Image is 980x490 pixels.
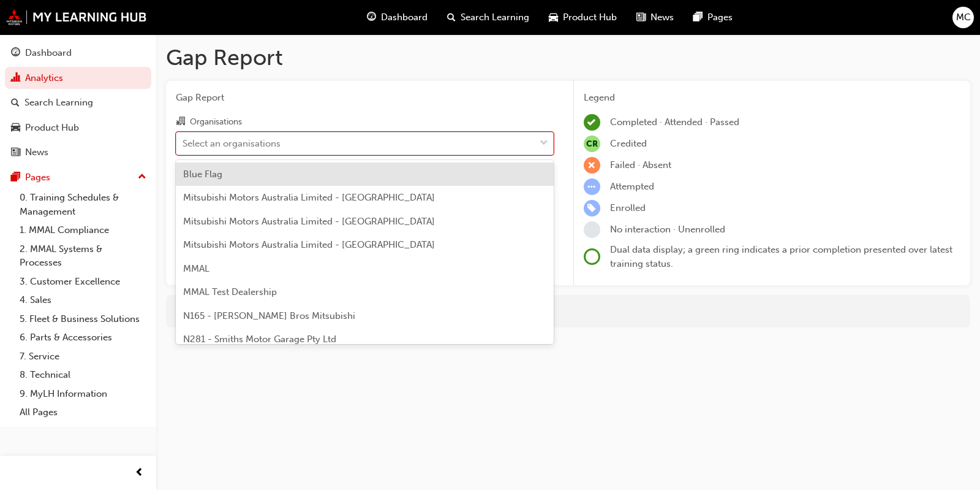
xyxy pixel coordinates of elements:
[584,136,600,152] span: null-icon
[650,10,674,25] span: News
[610,202,646,213] span: Enrolled
[15,310,151,329] a: 5. Fleet & Business Solutions
[584,114,600,131] span: learningRecordVerb_COMPLETE-icon
[357,5,437,30] a: guage-iconDashboard
[693,10,703,25] span: pages-icon
[447,10,456,25] span: search-icon
[707,10,733,25] span: Pages
[584,91,961,105] div: Legend
[15,291,151,310] a: 4. Sales
[5,166,151,189] button: Pages
[5,91,151,114] a: Search Learning
[11,48,20,59] span: guage-icon
[563,10,617,25] span: Product Hub
[183,334,336,345] span: N281 - Smiths Motor Garage Pty Ltd
[610,181,654,192] span: Attempted
[24,96,93,110] div: Search Learning
[610,224,725,235] span: No interaction · Unenrolled
[636,10,646,25] span: news-icon
[15,221,151,240] a: 1. MMAL Compliance
[5,42,151,64] a: Dashboard
[584,200,600,216] span: learningRecordVerb_ENROLL-icon
[25,46,72,60] div: Dashboard
[549,10,558,25] span: car-icon
[610,117,739,128] span: Completed · Attended · Passed
[183,192,435,203] span: Mitsubishi Motors Australia Limited - [GEOGRAPHIC_DATA]
[5,67,151,90] a: Analytics
[183,169,222,180] span: Blue Flag
[176,91,554,105] span: Gap Report
[952,7,974,28] button: MC
[367,10,376,25] span: guage-icon
[461,10,529,25] span: Search Learning
[25,121,79,135] div: Product Hub
[183,310,355,321] span: N165 - [PERSON_NAME] Bros Mitsubishi
[166,44,970,71] h1: Gap Report
[15,347,151,366] a: 7. Service
[138,169,146,185] span: up-icon
[6,9,147,25] img: mmal
[183,286,277,297] span: MMAL Test Dealership
[584,157,600,174] span: learningRecordVerb_FAIL-icon
[15,240,151,272] a: 2. MMAL Systems & Processes
[183,216,435,227] span: Mitsubishi Motors Australia Limited - [GEOGRAPHIC_DATA]
[190,116,242,128] div: Organisations
[15,328,151,347] a: 6. Parts & Accessories
[175,304,961,318] div: For more in-depth analysis and data download, go to
[11,98,20,109] span: search-icon
[540,136,548,151] span: down-icon
[5,117,151,139] a: Product Hub
[15,385,151,404] a: 9. MyLH Information
[176,117,185,128] span: organisation-icon
[183,263,209,274] span: MMAL
[5,39,151,166] button: DashboardAnalyticsSearch LearningProduct HubNews
[15,272,151,291] a: 3. Customer Excellence
[584,221,600,238] span: learningRecordVerb_NONE-icon
[610,244,952,269] span: Dual data display; a green ring indicates a prior completion presented over latest training status.
[437,5,539,30] a: search-iconSearch Learning
[684,5,742,30] a: pages-iconPages
[15,403,151,422] a: All Pages
[5,141,151,164] a: News
[627,5,684,30] a: news-iconNews
[11,172,20,183] span: pages-icon
[11,123,20,134] span: car-icon
[610,159,671,170] span: Failed · Absent
[25,145,48,159] div: News
[11,73,20,84] span: chart-icon
[956,10,971,25] span: MC
[135,465,144,481] span: prev-icon
[11,147,20,158] span: news-icon
[584,178,600,195] span: learningRecordVerb_ATTEMPT-icon
[381,10,428,25] span: Dashboard
[183,136,281,150] div: Select an organisations
[15,366,151,385] a: 8. Technical
[183,239,435,250] span: Mitsubishi Motors Australia Limited - [GEOGRAPHIC_DATA]
[539,5,627,30] a: car-iconProduct Hub
[25,170,50,185] div: Pages
[610,138,647,149] span: Credited
[15,188,151,221] a: 0. Training Schedules & Management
